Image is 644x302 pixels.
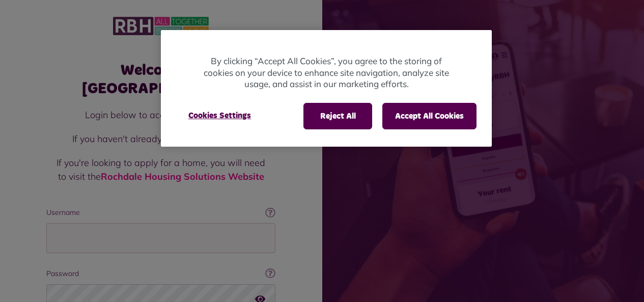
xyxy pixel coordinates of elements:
[161,30,492,147] div: Cookie banner
[303,103,372,129] button: Reject All
[176,103,263,128] button: Cookies Settings
[202,56,451,90] p: By clicking “Accept All Cookies”, you agree to the storing of cookies on your device to enhance s...
[382,103,477,129] button: Accept All Cookies
[161,30,492,147] div: Privacy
